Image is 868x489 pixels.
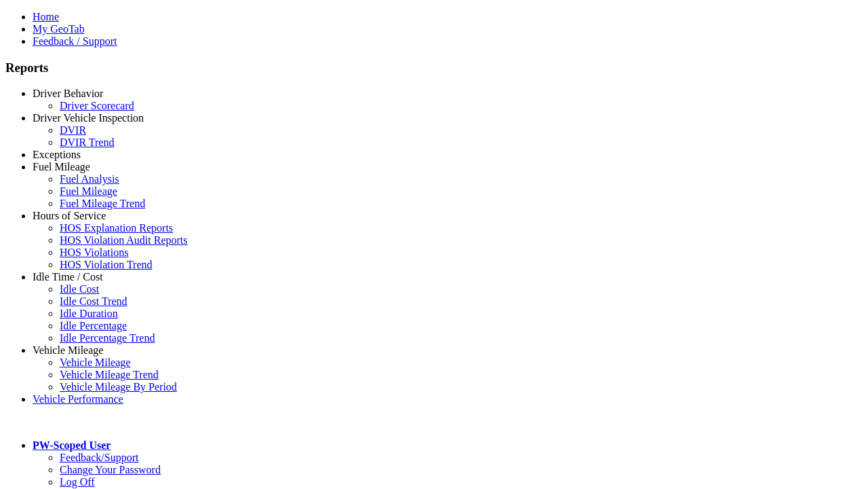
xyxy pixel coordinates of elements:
a: Idle Duration [60,308,118,319]
a: HOS Violation Trend [60,259,153,270]
a: Home [33,11,59,22]
a: Driver Vehicle Inspection [33,112,144,124]
a: Change Your Password [60,464,161,475]
a: Log Off [60,476,95,488]
a: Idle Time / Cost [33,271,103,283]
a: PW-Scoped User [33,439,111,451]
a: Driver Scorecard [60,100,134,111]
a: DVIR Trend [60,137,114,148]
a: Idle Percentage Trend [60,332,155,344]
a: Idle Cost [60,283,99,295]
a: My GeoTab [33,23,85,35]
a: Feedback / Support [33,35,117,47]
a: Vehicle Performance [33,393,123,405]
a: Vehicle Mileage [33,344,103,356]
a: Idle Cost Trend [60,295,127,307]
a: Driver Behavior [33,88,103,99]
a: Idle Percentage [60,320,127,331]
a: Fuel Mileage Trend [60,198,145,209]
a: Vehicle Mileage [60,357,130,368]
a: DVIR [60,124,86,136]
a: HOS Violations [60,247,128,258]
a: Hours of Service [33,210,106,221]
a: Exceptions [33,149,81,160]
a: HOS Violation Audit Reports [60,234,188,246]
a: Fuel Mileage [33,161,90,173]
a: Vehicle Mileage Trend [60,369,159,380]
a: Feedback/Support [60,452,138,463]
a: Critical Engine Events [60,161,158,173]
a: Fuel Analysis [60,173,119,185]
a: HOS Explanation Reports [60,222,173,234]
a: Fuel Mileage [60,185,117,197]
a: Vehicle Mileage By Period [60,381,177,393]
h3: Reports [5,60,863,75]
